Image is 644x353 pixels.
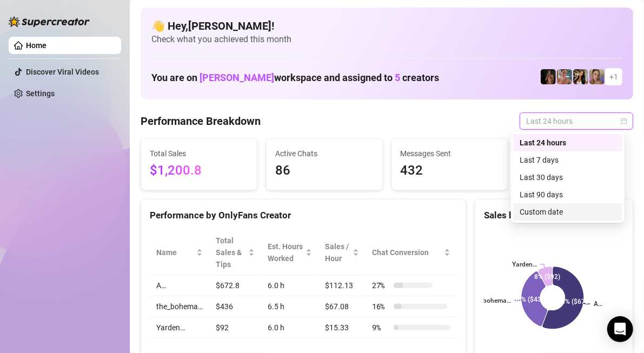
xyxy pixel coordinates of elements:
td: 6.0 h [261,275,318,296]
h4: Performance Breakdown [141,114,261,129]
a: Discover Viral Videos [26,68,99,76]
span: Sales / Hour [325,241,350,264]
a: Home [26,41,47,50]
span: Messages Sent [401,148,499,159]
span: Total Sales [150,148,248,159]
div: Last 7 days [520,154,616,166]
span: [PERSON_NAME] [200,72,274,83]
span: 9 % [372,322,389,334]
div: Custom date [520,206,616,218]
span: 16 % [372,301,389,312]
h4: 👋 Hey, [PERSON_NAME] ! [151,18,622,34]
span: calendar [621,118,627,124]
span: Total Sales & Tips [216,235,246,270]
span: Name [156,247,194,258]
img: logo-BBDzfeDw.svg [9,16,90,27]
text: Yarden… [512,261,537,268]
th: Chat Conversion [366,230,457,275]
h1: You are on workspace and assigned to creators [151,72,439,84]
td: Yarden… [150,317,209,338]
th: Sales / Hour [318,230,366,275]
div: Sales by OnlyFans Creator [484,208,624,223]
td: A… [150,275,209,296]
th: Name [150,230,209,275]
span: 86 [275,161,374,181]
td: $436 [209,296,261,317]
span: Active Chats [275,148,374,159]
img: Yarden [557,69,572,84]
td: 6.5 h [261,296,318,317]
img: AdelDahan [573,69,588,84]
text: the_bohema… [471,297,511,304]
div: Open Intercom Messenger [607,316,633,342]
td: the_bohema… [150,296,209,317]
div: Last 90 days [513,186,622,203]
td: $672.8 [209,275,261,296]
span: 432 [401,161,499,181]
a: Settings [26,89,55,98]
div: Last 30 days [520,171,616,183]
span: Last 24 hours [526,113,627,129]
div: Custom date [513,203,622,221]
td: $112.13 [318,275,366,296]
span: 5 [395,72,400,83]
div: Est. Hours Worked [268,241,303,264]
div: Last 30 days [513,169,622,186]
span: Check what you achieved this month [151,34,622,45]
span: + 1 [609,71,618,83]
text: A… [594,301,602,308]
td: $67.08 [318,296,366,317]
span: Chat Conversion [372,247,442,258]
div: Performance by OnlyFans Creator [150,208,457,223]
td: 6.0 h [261,317,318,338]
div: Last 24 hours [513,134,622,151]
div: Last 90 days [520,189,616,201]
img: the_bohema [541,69,556,84]
div: Last 24 hours [520,137,616,149]
td: $92 [209,317,261,338]
th: Total Sales & Tips [209,230,261,275]
span: $1,200.8 [150,161,248,181]
img: Cherry [589,69,605,84]
span: 27 % [372,279,389,291]
div: Last 7 days [513,151,622,169]
td: $15.33 [318,317,366,338]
